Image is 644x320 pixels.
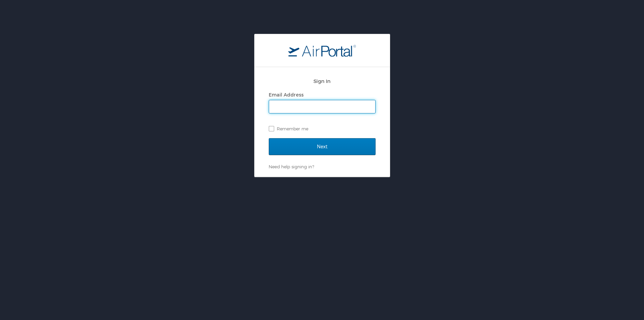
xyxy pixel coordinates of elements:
h2: Sign In [269,77,376,85]
label: Email Address [269,92,304,98]
img: logo [288,44,356,57]
input: Next [269,138,376,155]
a: Need help signing in? [269,164,314,169]
label: Remember me [269,124,376,134]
